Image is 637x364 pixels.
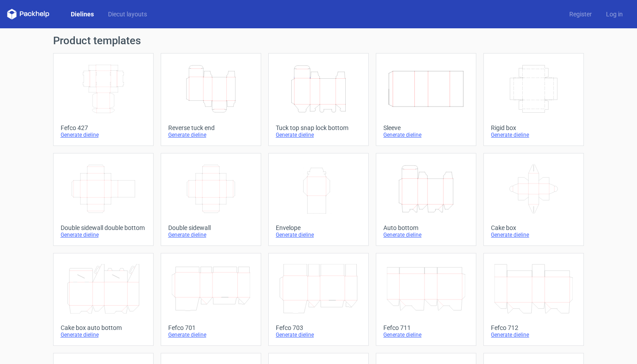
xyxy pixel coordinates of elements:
[599,10,630,19] a: Log in
[101,10,154,19] a: Diecut layouts
[168,224,254,231] div: Double sidewall
[168,331,254,338] div: Generate dieline
[268,153,369,246] a: EnvelopeGenerate dieline
[562,10,599,19] a: Register
[53,253,154,346] a: Cake box auto bottomGenerate dieline
[268,53,369,146] a: Tuck top snap lock bottomGenerate dieline
[276,224,361,231] div: Envelope
[161,253,261,346] a: Fefco 701Generate dieline
[491,331,576,338] div: Generate dieline
[383,324,469,331] div: Fefco 711
[383,331,469,338] div: Generate dieline
[161,153,261,246] a: Double sidewallGenerate dieline
[61,231,146,238] div: Generate dieline
[53,153,154,246] a: Double sidewall double bottomGenerate dieline
[168,231,254,238] div: Generate dieline
[276,124,361,131] div: Tuck top snap lock bottom
[53,53,154,146] a: Fefco 427Generate dieline
[161,53,261,146] a: Reverse tuck endGenerate dieline
[491,131,576,138] div: Generate dieline
[383,224,469,231] div: Auto bottom
[491,124,576,131] div: Rigid box
[483,253,584,346] a: Fefco 712Generate dieline
[491,224,576,231] div: Cake box
[61,331,146,338] div: Generate dieline
[64,10,101,19] a: Dielines
[61,131,146,138] div: Generate dieline
[61,324,146,331] div: Cake box auto bottom
[268,253,369,346] a: Fefco 703Generate dieline
[276,131,361,138] div: Generate dieline
[376,53,476,146] a: SleeveGenerate dieline
[376,153,476,246] a: Auto bottomGenerate dieline
[383,131,469,138] div: Generate dieline
[491,324,576,331] div: Fefco 712
[491,231,576,238] div: Generate dieline
[483,153,584,246] a: Cake boxGenerate dieline
[61,224,146,231] div: Double sidewall double bottom
[383,124,469,131] div: Sleeve
[276,331,361,338] div: Generate dieline
[61,124,146,131] div: Fefco 427
[383,231,469,238] div: Generate dieline
[168,131,254,138] div: Generate dieline
[168,124,254,131] div: Reverse tuck end
[483,53,584,146] a: Rigid boxGenerate dieline
[53,35,584,46] h1: Product templates
[276,324,361,331] div: Fefco 703
[276,231,361,238] div: Generate dieline
[168,324,254,331] div: Fefco 701
[376,253,476,346] a: Fefco 711Generate dieline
